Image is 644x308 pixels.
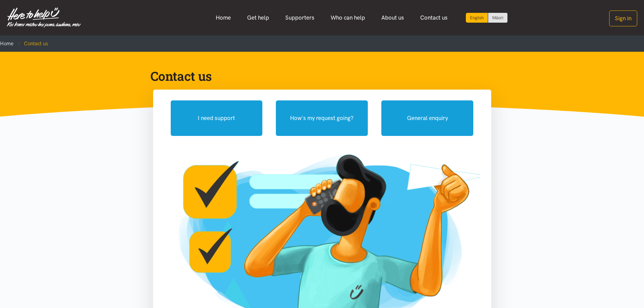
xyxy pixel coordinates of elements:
div: Current language [466,13,488,23]
li: Contact us [14,40,48,48]
a: Who can help [323,10,373,25]
h1: Contact us [150,68,483,84]
a: Get help [239,10,277,25]
button: Sign in [609,10,637,26]
a: Switch to Te Reo Māori [488,13,507,23]
button: General enquiry [381,100,473,136]
a: About us [373,10,412,25]
div: Language toggle [466,13,508,23]
a: Supporters [277,10,323,25]
a: Contact us [412,10,456,25]
button: How's my request going? [276,100,368,136]
img: Home [7,7,81,28]
button: I need support [171,100,263,136]
a: Home [208,10,239,25]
